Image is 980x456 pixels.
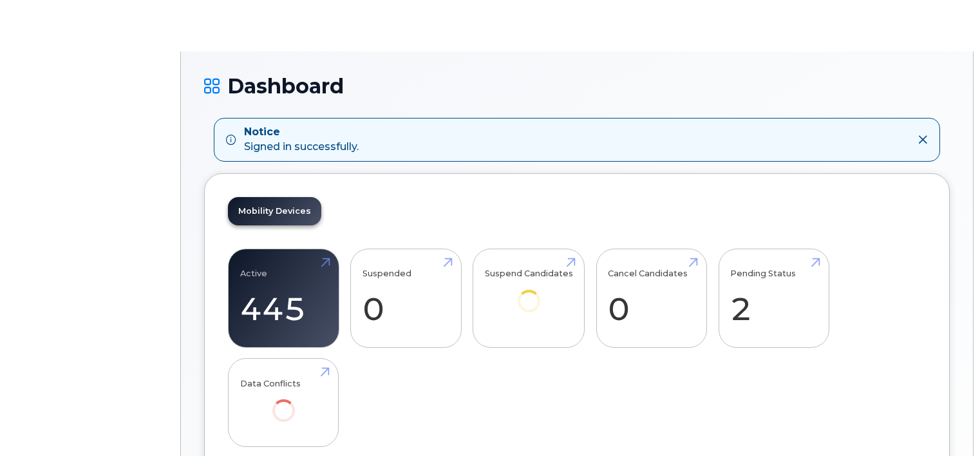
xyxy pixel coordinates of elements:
[204,75,950,97] h1: Dashboard
[244,125,359,140] strong: Notice
[240,256,327,341] a: Active 445
[244,125,359,155] div: Signed in successfully.
[485,256,573,330] a: Suspend Candidates
[608,256,695,341] a: Cancel Candidates 0
[240,366,327,440] a: Data Conflicts
[228,197,321,225] a: Mobility Devices
[363,256,449,341] a: Suspended 0
[730,256,817,341] a: Pending Status 2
